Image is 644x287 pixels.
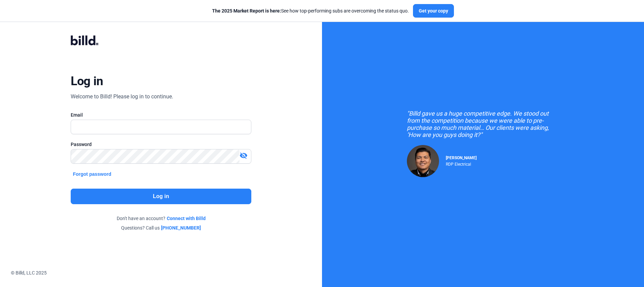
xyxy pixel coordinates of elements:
[71,74,103,89] div: Log in
[167,215,206,222] a: Connect with Billd
[71,189,251,204] button: Log in
[413,4,454,18] button: Get your copy
[212,8,281,14] span: The 2025 Market Report is here:
[407,145,439,177] img: Raul Pacheco
[71,170,113,178] button: Forgot password
[212,7,409,14] div: See how top-performing subs are overcoming the status quo.
[161,224,201,231] a: [PHONE_NUMBER]
[446,160,477,167] div: RDP Electrical
[71,141,251,148] div: Password
[407,110,559,138] div: "Billd gave us a huge competitive edge. We stood out from the competition because we were able to...
[71,93,173,101] div: Welcome to Billd! Please log in to continue.
[71,112,251,118] div: Email
[239,151,248,160] mat-icon: visibility_off
[71,224,251,231] div: Questions? Call us
[71,215,251,222] div: Don't have an account?
[446,156,477,160] span: [PERSON_NAME]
